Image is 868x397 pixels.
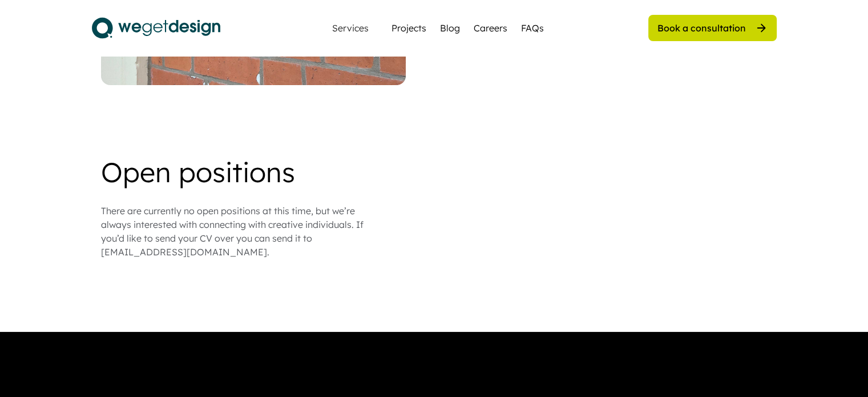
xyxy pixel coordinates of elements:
a: Careers [474,21,507,35]
div: Open positions [101,158,768,186]
div: Services [328,23,373,33]
a: Blog [440,21,460,35]
a: FAQs [521,21,544,35]
div: Book a consultation [657,22,746,34]
img: logo.svg [92,14,220,42]
div: There are currently no open positions at this time, but we’re always interested with connecting w... [101,204,386,259]
a: Projects [391,21,426,35]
